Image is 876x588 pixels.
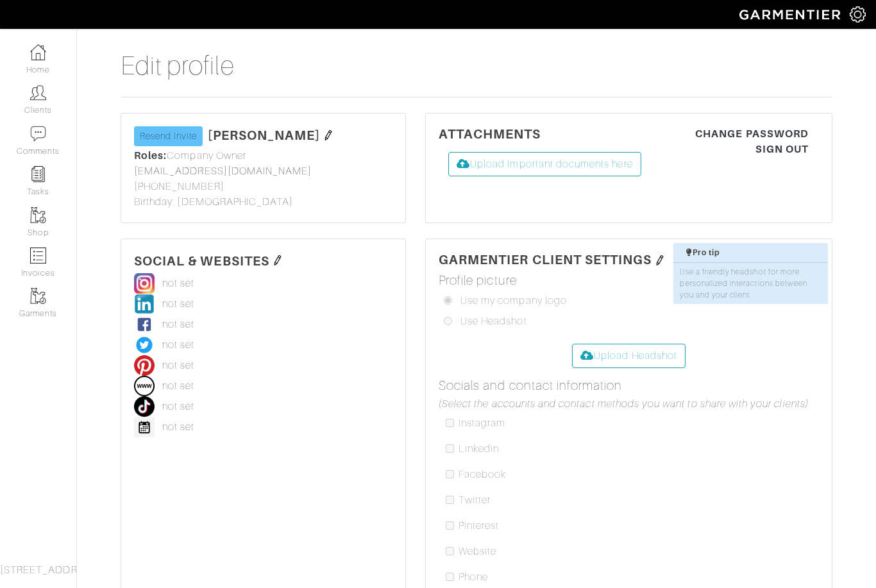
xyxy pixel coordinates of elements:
[162,378,194,394] span: not set
[850,6,866,22] img: gear-icon-white-bd11855cb880d31180b6d7d6211b90ccbf57a29d726f0c71d8c61bd08dd39cc2.png
[460,314,527,329] label: Use Headshot
[459,467,506,482] label: Facebook
[733,3,850,26] img: garmentier-logo-header-white-b43fb05a5012e4ada735d5af1a66efaba907eab6374d6393d1fbf88cb4ef424d.png
[134,165,312,177] a: [EMAIL_ADDRESS][DOMAIN_NAME]
[134,396,155,417] img: tiktok-457a78fda90c97165174c7ac959e151eea13da210fcae4d6c248c3402b0e503a.png
[30,248,46,264] img: orders-icon-0abe47150d42831381b5fb84f609e132dff9fe21cb692f30cb5eec754e2cba89.png
[134,273,155,294] img: instagram-ca3bc792a033a2c9429fd021af625c3049b16be64d72d12f1b3be3ecbc60b429.png
[162,358,194,373] span: not set
[121,51,832,97] h1: Edit profile
[162,337,194,353] span: not set
[439,273,819,288] h5: Profile picture
[460,293,567,308] label: Use my company logo
[162,419,194,435] span: not set
[459,441,499,457] label: Linkedin
[162,399,194,414] span: not set
[30,44,46,60] img: dashboard-icon-dbcd8f5a0b271acd01030246c82b418ddd0df26cd7fceb0bd07c9910d44c42f6.png
[323,130,333,140] img: pen-cf24a1663064a2ec1b9c1bd2387e9de7a2fa800b781884d57f21acf72779bad2.png
[30,126,46,142] img: comment-icon-a0a6a9ef722e966f86d9cbdc48e553b5cf19dbc54f86b18d962a5391bc8f6eb6.png
[208,128,321,143] span: [PERSON_NAME]
[686,247,821,258] div: Pro tip
[673,263,828,304] div: Use a friendly headshot for more personalized interactions between you and your client.
[134,335,155,355] img: twitter-e883f9cd8240719afd50c0ee89db83673970c87530b2143747009cad9852be48.png
[30,85,46,101] img: clients-icon-6bae9207a08558b7cb47a8932f037763ab4055f8c8b6bfacd5dc20c3e0201464.png
[439,126,541,141] span: Attachments
[459,569,488,585] label: Phone
[695,142,809,157] a: Sign Out
[439,398,819,410] h6: (Select the accounts and contact methods you want to share with your clients)
[30,166,46,182] img: reminder-icon-8004d30b9f0a5d33ae49ab947aed9ed385cf756f9e5892f1edd6e32f2345188e.png
[162,276,194,291] span: not set
[134,126,203,146] a: Resend Invite
[134,417,155,437] img: calendar-21583f0b3847716e1dc782bbe7eff74e318b936154db6a69d182dad82a699ede.png
[134,294,155,314] img: linkedin-d037f5688c3efc26aa711fca27d2530e9b4315c93c202ca79e62a18a10446be8.png
[162,317,194,332] span: not set
[134,149,167,162] span: Roles:
[459,544,496,559] label: Website
[134,194,293,210] span: Birthday: [DEMOGRAPHIC_DATA]
[134,148,246,164] span: Company Owner
[134,253,269,267] span: Social & Websites
[695,126,809,142] a: Change Password
[30,288,46,304] img: garments-icon-b7da505a4dc4fd61783c78ac3ca0ef83fa9d6f193b1c9dc38574b1d14d53ca28.png
[134,314,155,335] img: facebook-317dd1732a6ad44248c5b87731f7b9da87357f1ebddc45d2c594e0cd8ab5f9a2.png
[134,355,155,376] img: pinterest-17a07f8e48f40589751b57ff18201fc99a9eae9d7246957fa73960b728dbe378.png
[439,252,652,267] span: Garmentier Client Settings
[273,255,283,265] img: pen-cf24a1663064a2ec1b9c1bd2387e9de7a2fa800b781884d57f21acf72779bad2.png
[655,255,665,265] img: pen-cf24a1663064a2ec1b9c1bd2387e9de7a2fa800b781884d57f21acf72779bad2.png
[459,518,499,533] label: Pinterest
[134,179,224,194] span: [PHONE_NUMBER]
[459,416,505,431] label: Instagram
[459,492,491,508] label: Twitter
[439,378,819,393] h5: Socials and contact information
[30,207,46,223] img: garments-icon-b7da505a4dc4fd61783c78ac3ca0ef83fa9d6f193b1c9dc38574b1d14d53ca28.png
[448,152,641,176] label: Upload Important documents here
[162,296,194,312] span: not set
[134,376,155,396] img: website-7c1d345177191472bde3b385a3dfc09e683c6cc9c740836e1c7612723a46e372.png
